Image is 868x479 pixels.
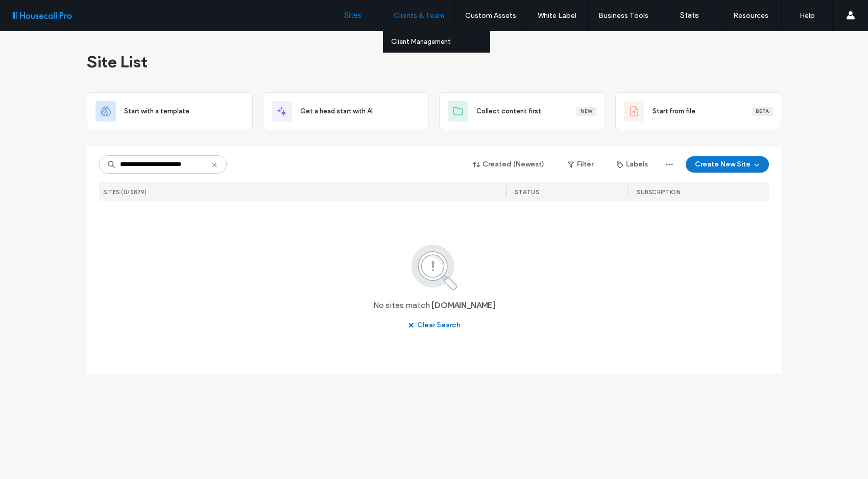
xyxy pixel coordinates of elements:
[752,107,773,116] div: Beta
[615,92,781,130] div: Start from fileBeta
[399,317,470,333] button: Clear Search
[538,11,576,20] label: White Label
[87,52,148,72] span: Site List
[344,11,361,20] label: Sites
[686,156,769,173] button: Create New Site
[598,11,648,20] label: Business Tools
[608,156,657,173] button: Labels
[394,11,444,20] label: Clients & Team
[653,106,695,116] span: Start from file
[637,188,680,196] span: SUBSCRIPTION
[439,92,605,130] div: Collect content firstNew
[391,31,490,52] a: Client Management
[397,243,471,292] img: search.svg
[87,92,253,130] div: Start with a template
[680,11,699,20] label: Stats
[558,156,604,173] button: Filter
[124,106,189,116] span: Start with a template
[515,188,539,196] span: STATUS
[263,92,429,130] div: Get a head start with AI
[465,11,516,20] label: Custom Assets
[23,7,44,16] span: Help
[464,156,553,173] button: Created (Newest)
[300,106,373,116] span: Get a head start with AI
[733,11,768,20] label: Resources
[373,300,430,311] span: No sites match
[391,38,451,45] label: Client Management
[431,300,495,311] span: [DOMAIN_NAME]
[800,11,815,20] label: Help
[576,107,596,116] div: New
[103,188,147,196] span: SITES (0/5879)
[476,106,541,116] span: Collect content first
